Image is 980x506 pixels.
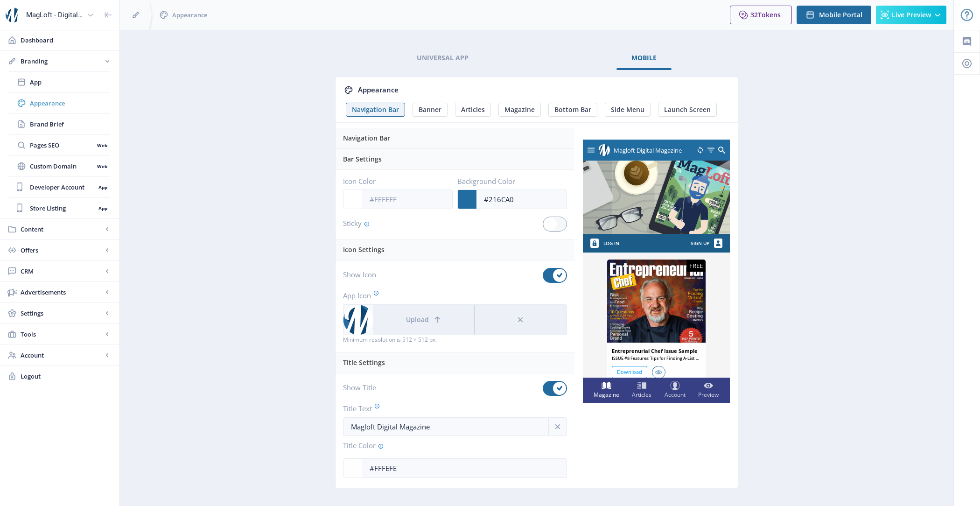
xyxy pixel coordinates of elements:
[30,98,110,108] span: Appearance
[172,10,207,20] span: Appearance
[343,239,569,260] div: Icon Settings
[476,190,567,208] input: #216ca0
[362,459,567,477] input: #fffefe
[94,141,110,150] nb-badge: Web
[612,366,647,379] button: Download
[343,442,567,454] span: Title Color
[358,85,399,94] span: Appearance
[95,183,110,192] nb-badge: App
[419,106,441,113] span: Banner
[362,190,452,208] input: #FFFFFF
[346,103,405,117] button: Navigation Bar
[548,417,567,436] button: info
[30,119,110,129] span: Brand Brief
[664,106,711,113] span: Launch Screen
[461,106,485,113] span: Articles
[406,316,429,323] span: Upload
[9,156,110,176] a: Custom DomainWeb
[21,288,103,297] span: Advertisements
[343,403,560,414] label: Title Text
[554,106,591,113] span: Bottom Bar
[343,149,569,169] div: Bar Settings
[95,204,110,213] nb-badge: App
[457,177,567,185] span: Background Color
[632,390,651,400] span: Articles
[9,72,110,92] a: App
[607,260,706,383] img: cover.jpg
[343,271,376,280] span: Show Icon
[30,162,94,171] span: Custom Domain
[343,290,560,301] label: App Icon
[876,6,946,24] button: Live Preview
[21,35,112,45] span: Dashboard
[616,47,672,69] a: Mobile
[612,347,701,355] p: Entreprenurial Chef Issue Sample
[21,330,103,339] span: Tools
[455,103,491,117] button: Articles
[417,54,469,62] span: Universal App
[343,335,567,344] div: Minimum resolution is 512 × 512 px.
[553,422,562,431] nb-icon: info
[343,177,453,185] span: Icon Color
[21,246,103,255] span: Offers
[9,93,110,113] a: Appearance
[21,351,103,360] span: Account
[94,162,110,171] nb-badge: Web
[21,225,103,234] span: Content
[730,6,792,24] button: 32Tokens
[607,260,706,383] swiper-slide: 1 / 1
[665,390,686,400] span: Account
[548,103,597,117] button: Bottom Bar
[504,106,535,113] span: Magazine
[373,305,474,335] button: Upload
[614,146,682,155] span: Magloft Digital Magazine
[402,47,483,69] a: Universal App
[498,103,541,117] button: Magazine
[9,135,110,155] a: Pages SEOWeb
[631,54,657,62] span: Mobile
[30,141,94,150] span: Pages SEO
[583,161,730,234] img: image banner
[343,384,376,393] span: Show Title
[686,260,706,272] div: FREE
[892,11,931,19] span: Live Preview
[698,390,719,400] span: Preview
[21,372,112,381] span: Logout
[797,6,871,24] button: Mobile Portal
[21,309,103,318] span: Settings
[343,305,373,335] img: properties.app_icon.png
[26,5,83,25] div: MagLoft - Digital Magazine
[21,267,103,276] span: CRM
[6,7,21,22] img: properties.app_icon.png
[612,355,701,362] p: ISSUE #8 Features: Tips for Finding A-List Clients + How to Create & Sell Events + Key Points for...
[30,204,95,213] span: Store Listing
[658,103,717,117] button: Launch Screen
[413,103,448,117] button: Banner
[819,11,862,19] span: Mobile Portal
[9,177,110,197] a: Developer AccountApp
[9,198,110,218] a: Store ListingApp
[343,219,370,229] span: Sticky
[594,390,619,400] span: Magazine
[9,114,110,134] a: Brand Brief
[343,417,567,436] input: MagLoft - Digital Magazine
[598,144,610,156] img: properties.app_icon.png
[352,106,399,113] span: Navigation Bar
[691,239,709,248] span: SIGN UP
[30,183,95,192] span: Developer Account
[21,56,103,66] span: Branding
[611,106,644,113] span: Side Menu
[30,77,110,87] span: App
[605,103,651,117] button: Side Menu
[343,128,569,148] div: Navigation Bar
[758,10,781,19] span: Tokens
[603,239,619,248] span: LOG IN
[343,352,569,373] div: Title Settings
